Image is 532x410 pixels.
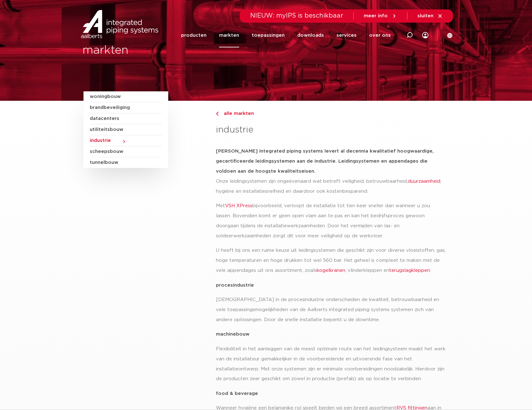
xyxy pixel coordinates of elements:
[220,111,254,116] span: alle markten
[181,23,391,47] nav: Menu
[216,295,449,325] p: [DEMOGRAPHIC_DATA] in de procesindustrie onderscheiden de kwaliteit, betrouwbaarheid en vele toep...
[216,344,449,384] p: Flexibiliteit in het aanleggen van de meest optimale route van het leidingsysteem maakt het werk ...
[90,135,162,146] a: industrie
[216,283,254,288] strong: procesindustrie
[297,23,324,47] a: downloads
[219,23,239,47] a: markten
[90,124,162,135] a: utiliteitsbouw
[389,268,430,273] a: terugslagkleppen
[216,110,449,117] a: alle markten
[216,176,449,197] p: Onze leidingsystemen zijn ongeëvenaard wat betreft veiligheid, betrouwbaarheid, , hygiëne en inst...
[216,201,449,241] p: Met bijvoorbeeld, verloopt de installatie tot tien keer sneller dan wanneer u zou lassen. Bovendi...
[90,157,162,168] a: tunnelbouw
[225,203,252,208] a: VSH XPress
[317,268,345,273] a: kogelkranen
[216,124,449,136] h3: industrie
[252,23,285,47] a: toepassingen
[417,13,443,19] a: sluiten
[90,91,162,102] a: woningbouw
[364,13,397,19] a: meer info
[250,13,343,19] span: NIEUW: myIPS is beschikbaar
[90,102,162,113] a: brandbeveiliging
[90,113,162,124] a: datacenters
[336,23,357,47] a: services
[364,13,388,18] span: meer info
[181,23,207,47] a: producten
[369,23,391,47] a: over ons
[216,391,258,396] strong: food & beverage
[216,146,449,176] h5: [PERSON_NAME] integrated piping systems levert al decennia kwalitatief hoogwaardige, gecertificee...
[216,112,218,116] img: chevron-right.svg
[216,332,250,337] strong: machinebouw
[90,146,162,157] a: scheepsbouw
[83,43,263,58] h2: markten
[408,179,440,184] a: duurzaamheid
[417,13,433,18] span: sluiten
[216,245,449,276] p: U heeft bij ons een ruime keuze uit leidingsystemen die geschikt zijn voor diverse vloeistoffen, ...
